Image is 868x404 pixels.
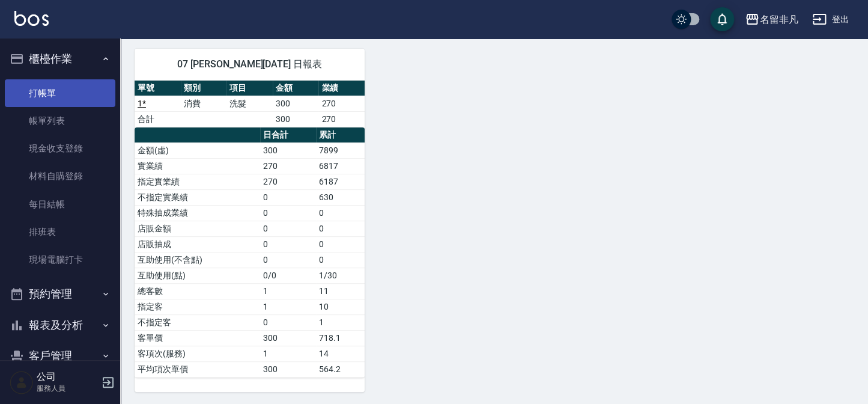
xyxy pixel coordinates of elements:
[135,221,260,236] td: 店販金額
[37,371,98,383] h5: 公司
[135,330,260,346] td: 客單價
[5,43,115,75] button: 櫃檯作業
[316,174,365,189] td: 6187
[318,111,365,127] td: 270
[316,299,365,314] td: 10
[260,221,315,236] td: 0
[14,11,49,26] img: Logo
[260,142,315,158] td: 300
[135,127,365,378] table: a dense table
[5,162,115,190] a: 材料自購登錄
[759,12,798,27] div: 名留非凡
[260,268,315,283] td: 0/0
[316,361,365,377] td: 564.2
[316,314,365,330] td: 1
[740,7,803,32] button: 名留非凡
[135,158,260,174] td: 實業績
[135,283,260,299] td: 總客數
[5,107,115,135] a: 帳單列表
[316,158,365,174] td: 6817
[135,299,260,314] td: 指定客
[5,191,115,218] a: 每日結帳
[316,221,365,236] td: 0
[135,361,260,377] td: 平均項次單價
[260,299,315,314] td: 1
[260,330,315,346] td: 300
[135,81,181,96] th: 單號
[260,127,315,143] th: 日合計
[316,346,365,361] td: 14
[135,314,260,330] td: 不指定客
[316,268,365,283] td: 1/30
[135,236,260,252] td: 店販抽成
[260,283,315,299] td: 1
[710,7,734,31] button: save
[135,205,260,221] td: 特殊抽成業績
[135,346,260,361] td: 客項次(服務)
[260,205,315,221] td: 0
[135,142,260,158] td: 金額(虛)
[318,96,365,111] td: 270
[273,81,319,96] th: 金額
[260,252,315,268] td: 0
[135,189,260,205] td: 不指定實業績
[807,8,854,31] button: 登出
[181,81,227,96] th: 類別
[10,370,34,394] img: Person
[135,111,181,127] td: 合計
[316,127,365,143] th: 累計
[318,81,365,96] th: 業績
[5,246,115,274] a: 現場電腦打卡
[135,81,365,127] table: a dense table
[316,283,365,299] td: 11
[149,58,350,70] span: 07 [PERSON_NAME][DATE] 日報表
[181,96,227,111] td: 消費
[260,314,315,330] td: 0
[5,218,115,246] a: 排班表
[260,158,315,174] td: 270
[5,135,115,162] a: 現金收支登錄
[316,189,365,205] td: 630
[316,142,365,158] td: 7899
[37,383,98,394] p: 服務人員
[260,236,315,252] td: 0
[260,346,315,361] td: 1
[260,361,315,377] td: 300
[316,252,365,268] td: 0
[226,81,273,96] th: 項目
[273,96,319,111] td: 300
[5,340,115,372] button: 客戶管理
[226,96,273,111] td: 洗髮
[5,79,115,107] a: 打帳單
[135,252,260,268] td: 互助使用(不含點)
[273,111,319,127] td: 300
[5,278,115,310] button: 預約管理
[316,330,365,346] td: 718.1
[316,236,365,252] td: 0
[5,310,115,341] button: 報表及分析
[260,174,315,189] td: 270
[135,174,260,189] td: 指定實業績
[135,268,260,283] td: 互助使用(點)
[260,189,315,205] td: 0
[316,205,365,221] td: 0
